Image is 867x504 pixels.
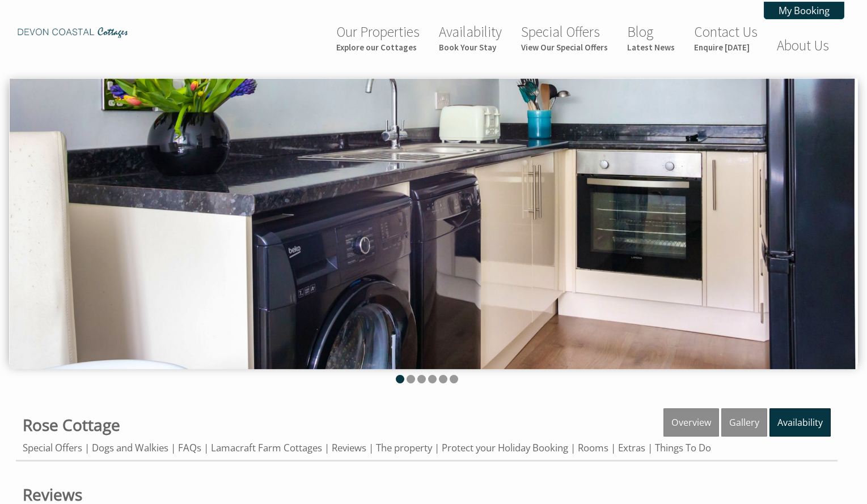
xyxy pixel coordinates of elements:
a: Rose Cottage [23,414,120,435]
a: BlogLatest News [627,23,675,53]
a: The property [376,441,432,454]
a: FAQs [178,441,201,454]
a: Special Offers [23,441,82,454]
a: My Booking [764,2,844,19]
a: Dogs and Walkies [92,441,168,454]
a: Things To Do [655,441,711,454]
a: Overview [663,408,719,437]
a: Extras [618,441,645,454]
a: Gallery [721,408,767,437]
small: Book Your Stay [439,42,502,53]
a: Our PropertiesExplore our Cottages [336,23,420,53]
small: Explore our Cottages [336,42,420,53]
a: Protect your Holiday Booking [442,441,568,454]
a: Contact UsEnquire [DATE] [694,23,758,53]
img: Devon Coastal Cottages [16,27,129,38]
a: About Us [777,36,829,54]
small: Latest News [627,42,675,53]
a: Reviews [332,441,366,454]
a: Special OffersView Our Special Offers [521,23,608,53]
a: AvailabilityBook Your Stay [439,23,502,53]
small: View Our Special Offers [521,42,608,53]
a: Availability [769,408,831,437]
small: Enquire [DATE] [694,42,758,53]
a: Lamacraft Farm Cottages [211,441,322,454]
a: Rooms [578,441,608,454]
